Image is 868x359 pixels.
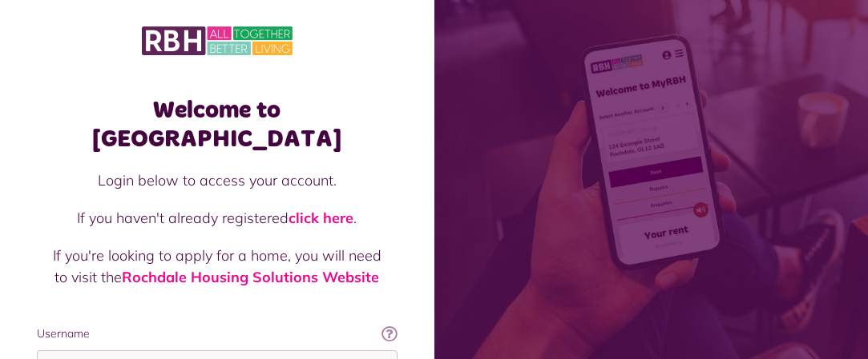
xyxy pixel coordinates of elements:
[37,325,398,342] label: Username
[37,96,398,154] h1: Welcome to [GEOGRAPHIC_DATA]
[53,170,382,191] p: Login below to access your account.
[289,209,353,227] a: click here
[122,268,379,286] a: Rochdale Housing Solutions Website
[53,207,382,229] p: If you haven't already registered .
[53,245,382,288] p: If you're looking to apply for a home, you will need to visit the
[142,24,293,58] img: MyRBH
